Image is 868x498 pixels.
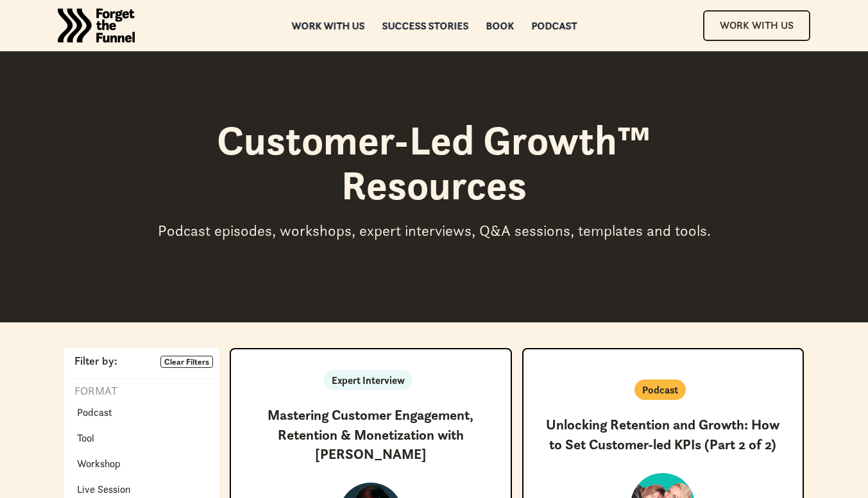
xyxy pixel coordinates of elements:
p: Tool [77,430,94,445]
a: Podcast [69,402,120,422]
p: Filter by: [69,356,117,367]
p: Podcast [77,404,112,420]
p: Workshop [77,456,121,471]
a: Success Stories [382,21,468,30]
h1: Customer-Led Growth™ Resources [146,118,723,208]
h3: Unlocking Retention and Growth: How to Set Customer-led KPIs (Part 2 of 2) [544,415,783,455]
a: Book [486,21,514,30]
p: Format [69,384,117,399]
p: Expert Interview [332,372,405,388]
div: Podcast episodes, workshops, expert interviews, Q&A sessions, templates and tools. [146,221,723,240]
h3: Mastering Customer Engagement, Retention & Monetization with [PERSON_NAME] [251,406,490,465]
a: Work with us [291,21,364,30]
a: Podcast [531,21,577,30]
a: Clear Filters [160,356,213,369]
p: Podcast [642,382,678,397]
p: Live Session [77,481,130,497]
a: Work With Us [703,10,810,40]
a: Workshop [69,453,128,474]
a: Tool [69,427,102,448]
